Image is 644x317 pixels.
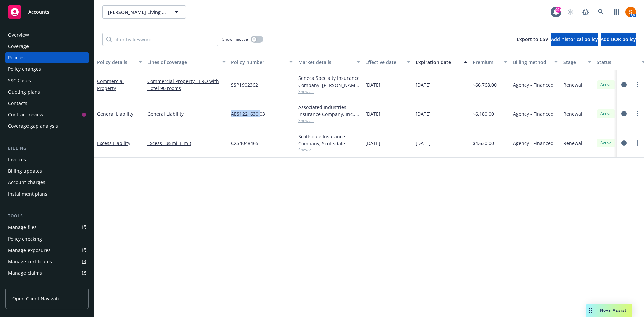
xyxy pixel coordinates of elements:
[8,30,29,40] div: Overview
[513,110,554,117] span: Agency - Financed
[298,89,360,94] span: Show all
[5,52,89,63] a: Policies
[8,268,42,278] div: Manage claims
[108,9,166,16] span: [PERSON_NAME] Living Trust [PERSON_NAME] Exempt Trust
[5,154,89,165] a: Invoices
[8,109,43,120] div: Contract review
[597,59,638,66] div: Status
[365,110,380,117] span: [DATE]
[8,64,41,74] div: Policy changes
[298,118,360,123] span: Show all
[8,52,25,63] div: Policies
[296,54,363,70] button: Market details
[517,33,548,46] button: Export to CSV
[147,77,226,92] a: Commercial Property - LRO with Hotel 90 rooms
[298,147,360,153] span: Show all
[5,268,89,278] a: Manage claims
[222,36,248,42] span: Show inactive
[563,81,582,88] span: Renewal
[413,54,470,70] button: Expiration date
[5,145,89,152] div: Billing
[5,41,89,52] a: Coverage
[231,59,285,66] div: Policy number
[5,3,89,21] a: Accounts
[586,304,595,317] div: Drag to move
[620,81,628,89] a: circleInformation
[363,54,413,70] button: Effective date
[551,33,598,46] button: Add historical policy
[555,7,561,13] div: 99+
[473,59,500,66] div: Premium
[12,295,62,302] span: Open Client Navigator
[231,140,258,147] span: CXS4048465
[599,82,613,88] span: Active
[579,5,592,19] a: Report a Bug
[8,75,31,86] div: SSC Cases
[600,307,627,313] span: Nova Assist
[551,36,598,42] span: Add historical policy
[97,78,124,91] a: Commercial Property
[8,87,40,97] div: Quoting plans
[601,33,636,46] button: Add BOR policy
[5,30,89,40] a: Overview
[8,177,45,188] div: Account charges
[102,5,186,19] button: [PERSON_NAME] Living Trust [PERSON_NAME] Exempt Trust
[510,54,560,70] button: Billing method
[298,59,353,66] div: Market details
[365,81,380,88] span: [DATE]
[5,245,89,256] span: Manage exposures
[8,279,40,290] div: Manage BORs
[147,140,226,147] a: Excess - $5mil Limit
[5,279,89,290] a: Manage BORs
[8,222,37,233] div: Manage files
[5,222,89,233] a: Manage files
[8,233,42,244] div: Policy checking
[563,140,582,147] span: Renewal
[5,87,89,97] a: Quoting plans
[513,81,554,88] span: Agency - Financed
[563,59,584,66] div: Stage
[594,5,608,19] a: Search
[8,245,51,256] div: Manage exposures
[5,166,89,176] a: Billing updates
[563,110,582,117] span: Renewal
[560,54,594,70] button: Stage
[8,166,42,176] div: Billing updates
[601,36,636,42] span: Add BOR policy
[5,233,89,244] a: Policy checking
[5,177,89,188] a: Account charges
[625,7,636,17] img: photo
[5,109,89,120] a: Contract review
[97,140,130,146] a: Excess Liability
[5,213,89,219] div: Tools
[365,140,380,147] span: [DATE]
[473,110,494,117] span: $6,180.00
[5,256,89,267] a: Manage certificates
[231,110,265,117] span: AES1221630 03
[5,121,89,131] a: Coverage gap analysis
[5,75,89,86] a: SSC Cases
[416,59,460,66] div: Expiration date
[633,110,641,118] a: more
[8,121,58,131] div: Coverage gap analysis
[97,59,135,66] div: Policy details
[620,110,628,118] a: circleInformation
[599,140,613,146] span: Active
[599,111,613,117] span: Active
[416,140,431,147] span: [DATE]
[563,5,577,19] a: Start snowing
[473,81,497,88] span: $66,768.00
[633,139,641,147] a: more
[147,110,226,117] a: General Liability
[513,140,554,147] span: Agency - Financed
[94,54,145,70] button: Policy details
[610,5,623,19] a: Switch app
[8,98,28,109] div: Contacts
[470,54,510,70] button: Premium
[8,256,52,267] div: Manage certificates
[620,139,628,147] a: circleInformation
[147,59,218,66] div: Lines of coverage
[102,33,218,46] input: Filter by keyword...
[633,81,641,89] a: more
[8,154,26,165] div: Invoices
